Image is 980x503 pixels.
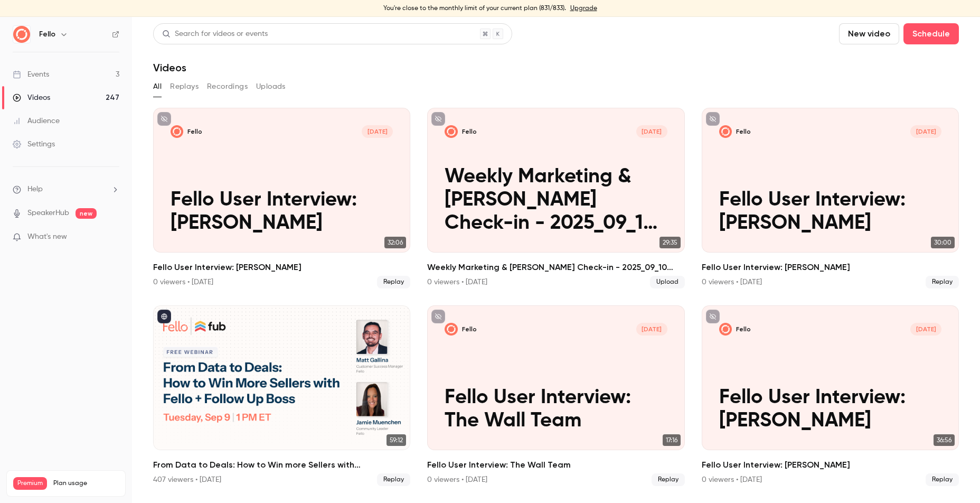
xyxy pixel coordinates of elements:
[362,125,393,138] span: [DATE]
[910,125,941,138] span: [DATE]
[702,108,959,288] a: Fello User Interview: Shannon Biszantz Fello[DATE]Fello User Interview: [PERSON_NAME]30:00Fello U...
[652,473,685,486] span: Replay
[736,325,751,334] p: Fello
[650,276,685,288] span: Upload
[659,237,681,248] span: 29:35
[53,479,119,488] span: Plan usage
[702,108,959,288] li: Fello User Interview: Shannon Biszantz
[462,325,477,334] p: Fello
[153,108,410,288] li: Fello User Interview: Jay Macklin
[13,92,50,103] div: Videos
[445,125,457,138] img: Weekly Marketing & Ryan Check-in - 2025_09_10 12_30 MDT - Recording
[153,61,186,74] h1: Videos
[702,277,762,287] div: 0 viewers • [DATE]
[427,474,487,485] div: 0 viewers • [DATE]
[570,4,597,13] a: Upgrade
[445,386,667,433] p: Fello User Interview: The Wall Team
[427,108,684,288] a: Weekly Marketing & Ryan Check-in - 2025_09_10 12_30 MDT - RecordingFello[DATE]Weekly Marketing & ...
[13,116,60,126] div: Audience
[153,261,410,274] h2: Fello User Interview: [PERSON_NAME]
[187,127,202,136] p: Fello
[162,29,268,40] div: Search for videos or events
[171,125,183,138] img: Fello User Interview: Jay Macklin
[736,127,751,136] p: Fello
[445,323,457,336] img: Fello User Interview: The Wall Team
[663,434,681,446] span: 17:16
[903,23,959,44] button: Schedule
[427,277,487,287] div: 0 viewers • [DATE]
[153,23,959,497] section: Videos
[427,459,684,471] h2: Fello User Interview: The Wall Team
[13,139,55,150] div: Settings
[39,29,55,40] h6: Fello
[384,237,406,248] span: 32:06
[719,323,732,336] img: Fello User Interview: Buddy Blake
[702,305,959,486] li: Fello User Interview: Buddy Blake
[171,189,393,235] p: Fello User Interview: [PERSON_NAME]
[27,184,43,195] span: Help
[153,474,221,485] div: 407 viewers • [DATE]
[153,277,213,287] div: 0 viewers • [DATE]
[706,310,720,323] button: unpublished
[926,473,959,486] span: Replay
[934,434,955,446] span: 36:56
[719,386,942,433] p: Fello User Interview: [PERSON_NAME]
[157,310,171,323] button: published
[431,112,445,126] button: unpublished
[387,434,406,446] span: 59:12
[702,459,959,471] h2: Fello User Interview: [PERSON_NAME]
[153,108,410,288] a: Fello User Interview: Jay MacklinFello[DATE]Fello User Interview: [PERSON_NAME]32:06Fello User In...
[153,305,410,486] li: From Data to Deals: How to Win more Sellers with Fello + Follow Up Boss
[153,305,410,486] a: 59:12From Data to Deals: How to Win more Sellers with [PERSON_NAME] + Follow Up Boss407 viewers •...
[13,69,49,80] div: Events
[377,276,410,288] span: Replay
[157,112,171,126] button: unpublished
[910,323,941,336] span: [DATE]
[926,276,959,288] span: Replay
[153,78,162,95] button: All
[706,112,720,126] button: unpublished
[427,108,684,288] li: Weekly Marketing & Ryan Check-in - 2025_09_10 12_30 MDT - Recording
[431,310,445,323] button: unpublished
[445,165,667,235] p: Weekly Marketing & [PERSON_NAME] Check-in - 2025_09_10 12_30 MDT - Recording
[462,127,477,136] p: Fello
[107,232,119,242] iframe: Noticeable Trigger
[13,477,47,490] span: Premium
[153,459,410,471] h2: From Data to Deals: How to Win more Sellers with [PERSON_NAME] + Follow Up Boss
[13,184,119,195] li: help-dropdown-opener
[719,189,942,235] p: Fello User Interview: [PERSON_NAME]
[427,305,684,486] li: Fello User Interview: The Wall Team
[27,208,69,219] a: SpeakerHub
[839,23,899,44] button: New video
[702,305,959,486] a: Fello User Interview: Buddy BlakeFello[DATE]Fello User Interview: [PERSON_NAME]36:56Fello User In...
[702,474,762,485] div: 0 viewers • [DATE]
[702,261,959,274] h2: Fello User Interview: [PERSON_NAME]
[207,78,248,95] button: Recordings
[636,323,667,336] span: [DATE]
[13,26,30,43] img: Fello
[427,261,684,274] h2: Weekly Marketing & [PERSON_NAME] Check-in - 2025_09_10 12_30 MDT - Recording
[27,231,67,243] span: What's new
[377,473,410,486] span: Replay
[256,78,286,95] button: Uploads
[719,125,732,138] img: Fello User Interview: Shannon Biszantz
[931,237,955,248] span: 30:00
[76,208,97,219] span: new
[636,125,667,138] span: [DATE]
[170,78,199,95] button: Replays
[427,305,684,486] a: Fello User Interview: The Wall TeamFello[DATE]Fello User Interview: The Wall Team17:16Fello User ...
